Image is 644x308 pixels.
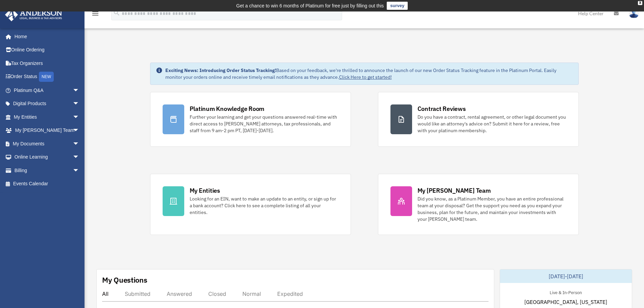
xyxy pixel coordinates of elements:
[418,114,566,134] div: Do you have a contract, rental agreement, or other legal document you would like an attorney's ad...
[5,177,90,191] a: Events Calendar
[418,195,566,222] div: Did you know, as a Platinum Member, you have an entire professional team at your disposal? Get th...
[73,164,86,177] span: arrow_drop_down
[91,12,99,18] a: menu
[277,290,303,297] div: Expedited
[5,30,86,43] a: Home
[73,137,86,151] span: arrow_drop_down
[339,74,392,80] a: Click Here to get started!
[165,67,276,73] strong: Exciting News: Introducing Order Status Tracking!
[150,92,351,147] a: Platinum Knowledge Room Further your learning and get your questions answered real-time with dire...
[5,56,90,70] a: Tax Organizers
[629,8,639,18] img: User Pic
[242,290,261,297] div: Normal
[73,124,86,138] span: arrow_drop_down
[73,97,86,111] span: arrow_drop_down
[5,43,90,57] a: Online Ordering
[418,104,466,113] div: Contract Reviews
[5,137,90,150] a: My Documentsarrow_drop_down
[190,186,220,195] div: My Entities
[236,2,384,10] div: Get a chance to win 6 months of Platinum for free just by filling out this
[500,269,632,283] div: [DATE]-[DATE]
[387,2,408,10] a: survey
[73,110,86,124] span: arrow_drop_down
[102,275,147,285] div: My Questions
[113,9,120,17] i: search
[102,290,109,297] div: All
[544,288,587,295] div: Live & In-Person
[5,97,90,111] a: Digital Productsarrow_drop_down
[73,150,86,164] span: arrow_drop_down
[638,1,642,5] div: close
[378,92,579,147] a: Contract Reviews Do you have a contract, rental agreement, or other legal document you would like...
[524,298,607,306] span: [GEOGRAPHIC_DATA], [US_STATE]
[5,164,90,177] a: Billingarrow_drop_down
[208,290,226,297] div: Closed
[5,84,90,97] a: Platinum Q&Aarrow_drop_down
[190,104,265,113] div: Platinum Knowledge Room
[190,195,338,216] div: Looking for an EIN, want to make an update to an entity, or sign up for a bank account? Click her...
[150,174,351,235] a: My Entities Looking for an EIN, want to make an update to an entity, or sign up for a bank accoun...
[125,290,150,297] div: Submitted
[73,84,86,97] span: arrow_drop_down
[91,9,99,18] i: menu
[5,124,90,137] a: My [PERSON_NAME] Teamarrow_drop_down
[5,70,90,84] a: Order StatusNEW
[167,290,192,297] div: Answered
[5,110,90,124] a: My Entitiesarrow_drop_down
[3,8,64,21] img: Anderson Advisors Platinum Portal
[165,67,573,80] div: Based on your feedback, we're thrilled to announce the launch of our new Order Status Tracking fe...
[378,174,579,235] a: My [PERSON_NAME] Team Did you know, as a Platinum Member, you have an entire professional team at...
[39,72,54,82] div: NEW
[418,186,491,195] div: My [PERSON_NAME] Team
[190,114,338,134] div: Further your learning and get your questions answered real-time with direct access to [PERSON_NAM...
[5,150,90,164] a: Online Learningarrow_drop_down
